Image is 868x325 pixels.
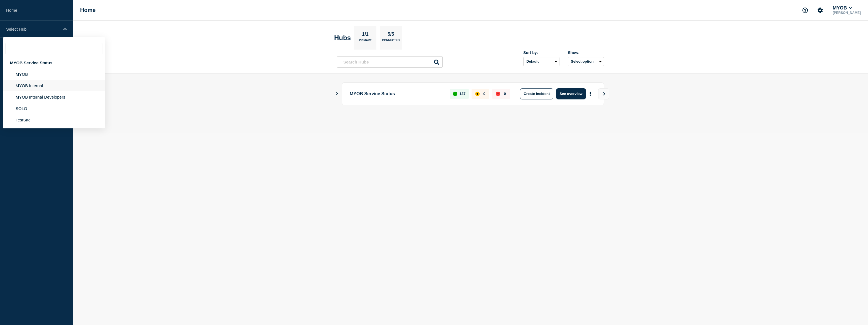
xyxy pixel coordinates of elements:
[814,4,826,16] button: Account settings
[496,92,500,96] div: down
[832,11,862,15] p: [PERSON_NAME]
[832,5,853,11] button: MYOB
[587,89,594,99] button: More actions
[3,91,105,103] li: MYOB Internal Developers
[80,7,96,13] h1: Home
[359,39,372,45] p: Primary
[360,31,371,39] p: 1/1
[799,4,811,16] button: Support
[460,92,466,96] p: 137
[350,88,443,99] p: MYOB Service Status
[3,114,105,126] li: TestSIte
[475,92,480,96] div: affected
[334,34,351,42] h2: Hubs
[386,31,396,39] p: 5/5
[3,103,105,114] li: SOLO
[523,50,559,55] div: Sort by:
[556,88,586,99] button: See overview
[523,57,559,66] select: Sort by
[382,39,400,45] p: Connected
[3,80,105,91] li: MYOB Internal
[504,92,506,96] p: 0
[568,57,604,66] button: Select option
[336,92,339,96] button: Show Connected Hubs
[520,88,553,99] button: Create incident
[337,56,443,68] input: Search Hubs
[568,50,604,55] div: Show:
[3,57,105,69] div: MYOB Service Status
[6,27,60,31] p: Select Hub
[598,88,609,99] button: View
[483,92,485,96] p: 0
[3,69,105,80] li: MYOB
[453,92,457,96] div: up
